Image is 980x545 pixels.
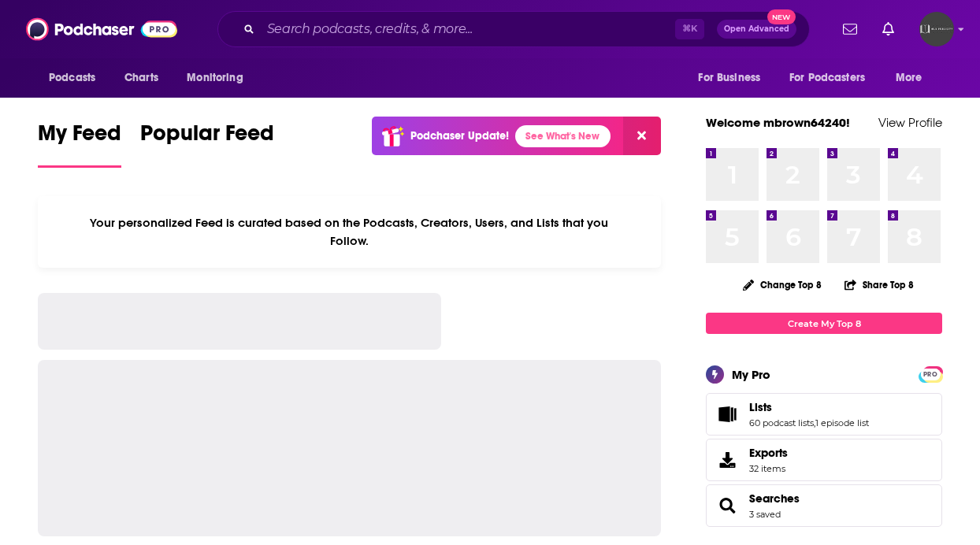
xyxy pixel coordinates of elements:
a: Lists [711,403,743,425]
span: More [896,67,922,89]
button: Change Top 8 [733,275,831,295]
button: open menu [885,63,942,93]
span: Popular Feed [140,120,274,156]
button: Open AdvancedNew [717,20,796,39]
a: Welcome mbrown64240! [706,115,850,130]
button: open menu [687,63,780,93]
span: 32 items [749,463,788,474]
span: Lists [706,393,942,436]
button: Show profile menu [919,12,954,46]
p: Podchaser Update! [410,129,509,143]
span: ⌘ K [675,19,704,39]
a: See What's New [515,125,611,147]
a: Exports [706,439,942,481]
span: , [814,417,815,428]
a: Charts [114,63,168,93]
a: Create My Top 8 [706,313,942,334]
a: PRO [921,368,940,380]
a: My Feed [38,120,121,168]
span: Monitoring [187,67,243,89]
img: User Profile [919,12,954,46]
span: Lists [749,400,772,414]
span: Charts [124,67,158,89]
div: Your personalized Feed is curated based on the Podcasts, Creators, Users, and Lists that you Follow. [38,196,661,268]
button: open menu [779,63,888,93]
span: Searches [706,484,942,527]
button: open menu [176,63,263,93]
a: 60 podcast lists [749,417,814,428]
a: Lists [749,400,869,414]
a: 3 saved [749,509,781,520]
button: Share Top 8 [844,269,915,300]
span: Logged in as mbrown64240 [919,12,954,46]
span: Exports [711,449,743,471]
span: For Podcasters [789,67,865,89]
input: Search podcasts, credits, & more... [261,17,675,42]
a: Searches [711,495,743,517]
span: PRO [921,369,940,380]
span: New [767,9,796,24]
a: Popular Feed [140,120,274,168]
span: Podcasts [49,67,95,89]
div: Search podcasts, credits, & more... [217,11,810,47]
span: Exports [749,446,788,460]
button: open menu [38,63,116,93]
span: My Feed [38,120,121,156]
a: Searches [749,491,800,506]
span: Open Advanced [724,25,789,33]
a: Show notifications dropdown [876,16,900,43]
a: View Profile [878,115,942,130]
a: Show notifications dropdown [837,16,863,43]
a: 1 episode list [815,417,869,428]
img: Podchaser - Follow, Share and Rate Podcasts [26,14,177,44]
span: For Business [698,67,760,89]
div: My Pro [732,367,770,382]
